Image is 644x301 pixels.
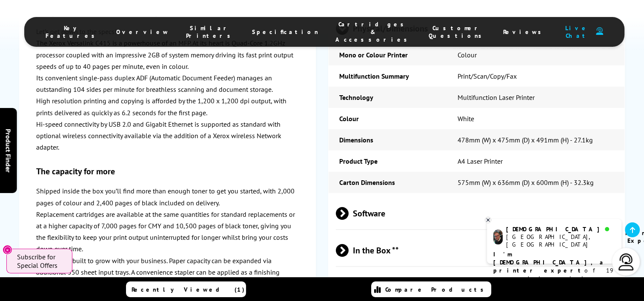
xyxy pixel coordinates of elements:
b: I'm [DEMOGRAPHIC_DATA], a printer expert [493,250,606,274]
span: Product Finder [4,129,13,173]
img: chris-livechat.png [493,230,503,244]
td: Print/Scan/Copy/Fax [447,65,624,87]
p: Shipped inside the box you’ll find more than enough toner to get you started, with 2,000 pages of... [36,186,299,209]
td: White [447,108,624,129]
span: Recently Viewed (1) [132,286,245,293]
td: Technology [329,87,447,108]
td: A4 Laser Printer [447,150,624,172]
span: Reviews [503,28,546,36]
td: Colour [447,44,624,65]
span: Specification [252,28,318,36]
img: user-headset-duotone.svg [596,27,603,35]
div: [GEOGRAPHIC_DATA], [GEOGRAPHIC_DATA] [506,233,615,248]
span: Software [336,197,617,229]
td: Colour [329,108,447,129]
span: Compare Products [385,286,488,293]
p: High resolution printing and copying is afforded by the 1,200 x 1,200 dpi output, with prints del... [36,96,299,119]
td: 575mm (W) x 636mm (D) x 600mm (H) - 32.3kg [447,172,624,193]
a: Recently Viewed (1) [126,281,246,297]
p: Hi-speed connectivity by USB 2.0 and Gigabit Ethernet is supported as standard with optional wire... [36,119,299,153]
td: Carton Dimensions [329,172,447,193]
p: The Xerox Versalink C415 is a powerhouse of an MFP. At its heart is Quad-Core 1.2GHz processor co... [36,37,299,72]
span: Key Features [46,24,99,40]
button: Close [3,245,12,255]
td: Multifunction Summary [329,65,447,87]
img: user-headset-light.svg [618,253,635,270]
h3: The capacity for more [36,166,299,177]
span: Live Chat [563,24,592,40]
a: Compare Products [371,281,491,297]
td: 478mm (W) x 475mm (D) x 491mm (H) - 27.1kg [447,129,624,150]
p: Replacement cartridges are available at the same quantities for standard replacements or at a hig... [36,209,299,255]
span: Cartridges & Accessories [335,20,412,43]
p: of 19 years! I can help you choose the right product [493,250,615,299]
td: Multifunction Laser Printer [447,87,624,108]
span: Similar Printers [186,24,235,40]
span: Subscribe for Special Offers [17,253,64,270]
span: In the Box ** [336,234,617,266]
td: Mono or Colour Printer [329,44,447,65]
span: Overview [116,28,169,36]
p: Its convenient single-pass duplex ADF (Automatic Document Feeder) manages an outstanding 104 side... [36,72,299,95]
td: Product Type [329,150,447,172]
td: Dimensions [329,129,447,150]
div: [DEMOGRAPHIC_DATA] [506,225,615,233]
span: Customer Questions [429,24,486,40]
